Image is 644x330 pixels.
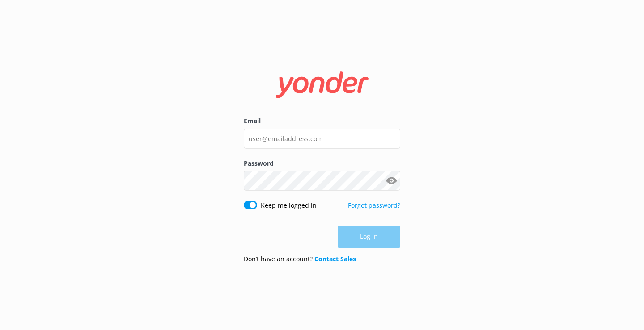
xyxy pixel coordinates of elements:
label: Email [244,116,400,126]
a: Contact Sales [314,255,356,263]
p: Don’t have an account? [244,254,356,264]
label: Keep me logged in [261,201,317,210]
button: Show password [382,172,400,190]
label: Password [244,159,400,168]
a: Forgot password? [348,201,400,209]
input: user@emailaddress.com [244,129,400,149]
